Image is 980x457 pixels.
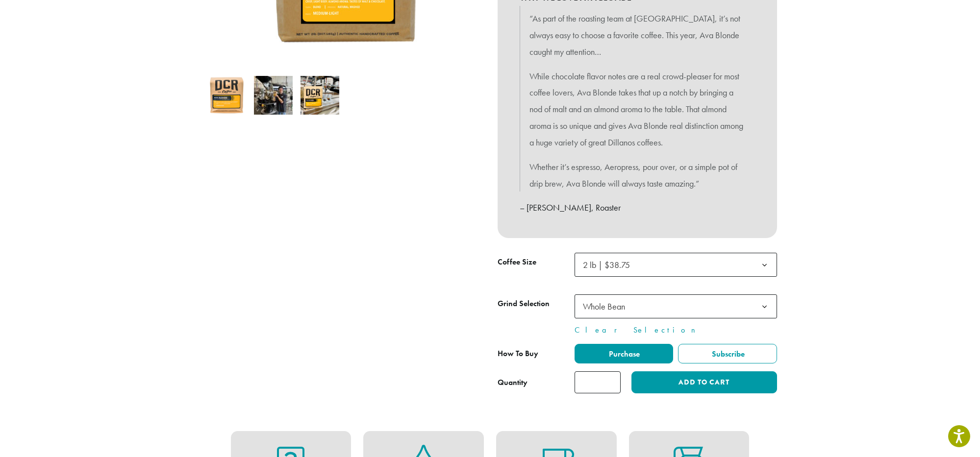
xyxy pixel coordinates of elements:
[575,294,777,318] span: Whole Bean
[498,348,538,359] span: How To Buy
[529,159,745,192] p: Whether it’s espresso, Aeropress, pour over, or a simple pot of drip brew, Ava Blonde will always...
[207,76,246,115] img: Ava Blonde
[583,259,630,270] span: 2 lb | $38.75
[631,371,777,393] button: Add to cart
[607,349,640,359] span: Purchase
[583,301,625,312] span: Whole Bean
[301,76,339,115] img: Ava Blonde - Image 3
[498,297,575,311] label: Grind Selection
[529,68,745,151] p: While chocolate flavor notes are a real crowd-pleaser for most coffee lovers, Ava Blonde takes th...
[575,371,621,393] input: Product quantity
[498,255,575,269] label: Coffee Size
[575,253,777,277] span: 2 lb | $38.75
[575,324,777,336] a: Clear Selection
[529,10,745,60] p: “As part of the roasting team at [GEOGRAPHIC_DATA], it’s not always easy to choose a favorite cof...
[579,255,640,274] span: 2 lb | $38.75
[520,199,755,216] p: – [PERSON_NAME], Roaster
[254,76,293,115] img: Ava Blonde - Image 2
[579,297,635,316] span: Whole Bean
[710,349,745,359] span: Subscribe
[498,377,528,388] div: Quantity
